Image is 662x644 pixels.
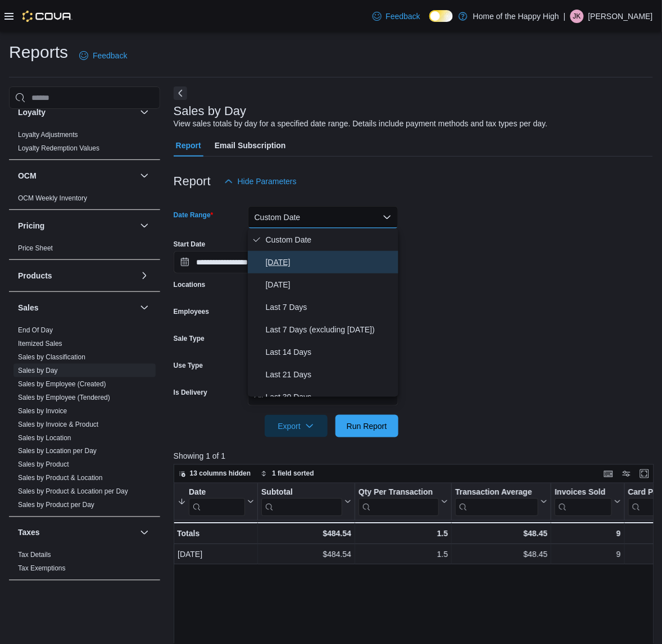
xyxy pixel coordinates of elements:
a: End Of Day [18,326,53,334]
div: Transaction Average [455,488,538,499]
div: Date [189,488,245,499]
label: Sale Type [174,334,205,343]
button: Custom Date [248,206,398,229]
span: Loyalty Redemption Values [18,144,99,153]
div: 9 [555,527,620,541]
span: Hide Parameters [238,176,297,187]
a: Sales by Location per Day [18,447,97,455]
div: 1.5 [359,527,448,541]
button: Next [174,86,187,100]
a: Sales by Product per Day [18,501,94,509]
label: Locations [174,280,206,289]
div: Qty Per Transaction [359,488,439,499]
span: Sales by Product [18,460,69,469]
span: Last 7 Days (excluding [DATE]) [266,323,394,336]
h3: Taxes [18,527,40,538]
span: Custom Date [266,233,394,246]
span: Report [176,134,201,157]
button: Taxes [138,526,151,540]
div: $48.45 [455,549,547,562]
a: Sales by Employee (Tendered) [18,394,110,401]
div: Subtotal [261,488,342,499]
div: Invoices Sold [555,488,611,499]
button: 13 columns hidden [174,467,256,481]
a: OCM Weekly Inventory [18,194,87,202]
div: Date [189,488,245,517]
a: Itemized Sales [18,340,62,348]
a: Sales by Employee (Created) [18,380,106,388]
a: Tax Details [18,551,51,559]
button: Subtotal [261,488,351,517]
button: OCM [138,169,151,182]
span: Sales by Product & Location [18,474,103,483]
a: Sales by Product & Location per Day [18,488,128,496]
span: Run Report [347,421,387,432]
div: Sales [9,323,160,517]
span: Tax Details [18,551,51,560]
span: Sales by Product & Location per Day [18,487,128,496]
button: Keyboard shortcuts [602,467,615,481]
span: 1 field sorted [272,469,314,478]
button: Qty Per Transaction [359,488,448,517]
div: Qty Per Transaction [359,488,439,517]
span: End Of Day [18,326,53,335]
h3: Report [174,175,211,188]
div: Loyalty [9,128,160,159]
span: Tax Exemptions [18,564,66,573]
h3: Products [18,270,52,281]
div: $484.54 [261,527,351,541]
div: $484.54 [261,549,351,562]
span: Feedback [93,50,127,61]
h3: Loyalty [18,107,46,118]
input: Dark Mode [429,10,453,22]
div: Subtotal [261,488,342,517]
button: Export [265,415,328,437]
span: Sales by Employee (Created) [18,380,106,389]
h3: Pricing [18,220,44,231]
a: Sales by Classification [18,353,85,361]
span: Sales by Product per Day [18,501,94,510]
button: Enter fullscreen [638,467,651,481]
h3: OCM [18,170,37,181]
span: Price Sheet [18,244,53,253]
a: Sales by Invoice [18,407,67,415]
span: Itemized Sales [18,339,62,348]
button: Transaction Average [455,488,547,517]
span: Sales by Location [18,433,71,442]
span: Last 21 Days [266,368,394,381]
a: Loyalty Adjustments [18,131,78,139]
div: Joshua Kirkham [570,10,584,23]
div: 9 [555,549,620,562]
a: Feedback [368,5,425,28]
label: Employees [174,307,209,316]
a: Feedback [75,44,132,67]
h3: Sales [18,302,39,313]
span: [DATE] [266,278,394,291]
div: Invoices Sold [555,488,611,517]
a: Price Sheet [18,244,53,252]
span: Dark Mode [429,22,430,22]
div: View sales totals by day for a specified date range. Details include payment methods and tax type... [174,118,548,130]
label: Use Type [174,361,203,370]
p: [PERSON_NAME] [588,10,653,23]
a: Tax Exemptions [18,565,66,573]
span: Export [271,415,321,437]
span: Sales by Invoice & Product [18,420,98,429]
div: Totals [177,527,254,541]
a: Loyalty Redemption Values [18,144,99,152]
span: Sales by Location per Day [18,447,97,456]
span: OCM Weekly Inventory [18,194,87,203]
button: Pricing [138,219,151,232]
label: Date Range [174,211,214,220]
button: Pricing [18,220,135,231]
span: Last 14 Days [266,345,394,359]
button: Display options [620,467,633,481]
label: Start Date [174,240,206,249]
span: JK [573,10,581,23]
div: $48.45 [455,527,547,541]
label: Is Delivery [174,388,207,397]
button: Sales [18,302,135,313]
button: Products [138,269,151,282]
div: Select listbox [248,229,398,397]
button: Taxes [18,527,135,538]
